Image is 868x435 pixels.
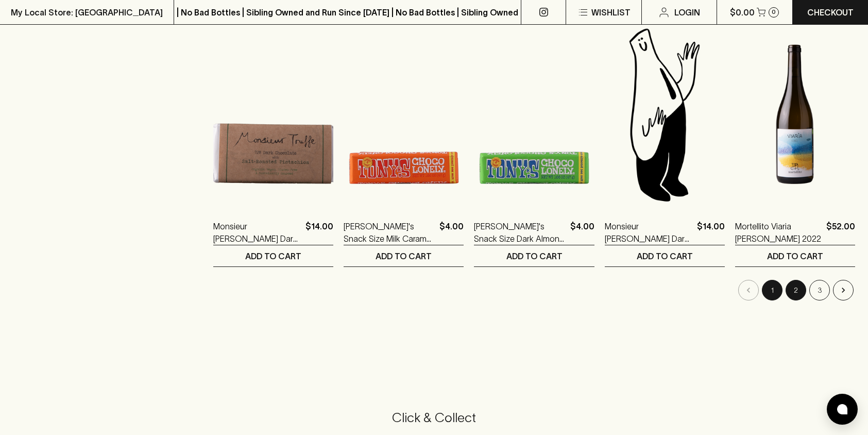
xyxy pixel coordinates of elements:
img: Mortellito Viaria Bianco 2022 [735,24,855,205]
p: ADD TO CART [506,250,563,262]
a: [PERSON_NAME]'s Snack Size Dark Almond Sea Salt Chocolate [474,220,566,245]
button: Go to page 3 [809,280,830,300]
p: $14.00 [305,220,333,245]
p: $52.00 [826,220,855,245]
img: Monsieur Truffe Dark Chocolate with Salt Roasted Pistachios [213,24,333,205]
nav: pagination navigation [213,280,855,300]
p: Checkout [807,6,854,19]
p: $4.00 [570,220,594,245]
a: Mortellito Viaria [PERSON_NAME] 2022 [735,220,822,245]
p: My Local Store: [GEOGRAPHIC_DATA] [11,6,163,19]
button: Go to page 2 [786,280,806,300]
p: Wishlist [591,6,631,19]
p: $14.00 [697,220,725,245]
img: Tony's Snack Size Dark Almond Sea Salt Chocolate [474,24,594,205]
button: ADD TO CART [344,245,464,266]
img: Tony's Snack Size Milk Caramel Sea Salt Chocolate [344,24,464,205]
p: $0.00 [730,6,755,19]
button: ADD TO CART [605,245,725,266]
button: Go to next page [833,280,854,300]
p: Login [674,6,700,19]
p: 0 [772,9,776,15]
button: ADD TO CART [213,245,333,266]
p: ADD TO CART [245,250,301,262]
a: [PERSON_NAME]'s Snack Size Milk Caramel Sea Salt Chocolate [344,220,435,245]
p: ADD TO CART [767,250,823,262]
img: Blackhearts & Sparrows Man [605,24,725,205]
p: ADD TO CART [376,250,432,262]
button: ADD TO CART [474,245,594,266]
p: $4.00 [439,220,464,245]
p: ADD TO CART [637,250,693,262]
button: ADD TO CART [735,245,855,266]
a: Monsieur [PERSON_NAME] Dark Chocolate with Salt Roasted Pistachios [213,220,301,245]
a: Monsieur [PERSON_NAME] Dark Chocolate With Sea Salt Bar 80g [605,220,693,245]
h5: Click & Collect [12,409,856,426]
img: bubble-icon [837,404,847,414]
button: page 1 [762,280,782,300]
